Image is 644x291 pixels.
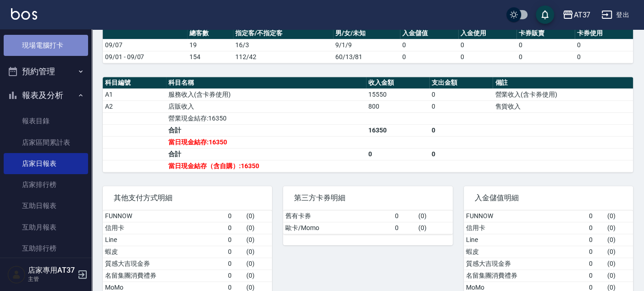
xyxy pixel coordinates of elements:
th: 支出金額 [429,77,493,89]
td: ( 0 ) [605,258,633,269]
td: A2 [103,100,166,112]
td: 0 [226,234,244,246]
td: 0 [366,148,429,160]
td: A1 [103,88,166,100]
td: 售貨收入 [493,100,633,112]
td: 800 [366,100,429,112]
th: 科目名稱 [166,77,366,89]
td: 舊有卡券 [283,210,393,222]
td: ( 0 ) [244,258,272,269]
td: ( 0 ) [605,222,633,234]
a: 互助日報表 [4,195,88,216]
td: ( 0 ) [605,246,633,258]
td: ( 0 ) [605,210,633,222]
td: 0 [393,222,416,234]
td: 0 [575,39,633,51]
td: 蝦皮 [464,246,587,258]
td: 0 [393,210,416,222]
td: 0 [575,51,633,63]
td: 9/1/9 [333,39,400,51]
table: a dense table [103,27,633,63]
td: 154 [187,51,233,63]
td: 16/3 [233,39,333,51]
table: a dense table [283,210,452,234]
div: AT37 [573,9,590,21]
button: save [536,5,554,24]
td: FUNNOW [464,210,587,222]
td: 0 [429,124,493,136]
td: ( 0 ) [244,246,272,258]
td: 信用卡 [103,222,226,234]
td: 16350 [366,124,429,136]
td: 0 [429,148,493,160]
td: 營業收入(含卡券使用) [493,88,633,100]
td: 當日現金結存（含自購）:16350 [166,160,366,172]
th: 總客數 [187,27,233,39]
table: a dense table [103,77,633,172]
td: ( 0 ) [244,222,272,234]
td: 60/13/81 [333,51,400,63]
td: 營業現金結存:16350 [166,112,366,124]
td: Line [464,234,587,246]
td: 112/42 [233,51,333,63]
button: 預約管理 [4,60,88,83]
td: 0 [587,222,605,234]
td: ( 0 ) [605,269,633,281]
td: 服務收入(含卡券使用) [166,88,366,100]
td: 歐卡/Momo [283,222,393,234]
a: 報表目錄 [4,110,88,132]
td: 0 [226,222,244,234]
td: 合計 [166,124,366,136]
td: 0 [587,269,605,281]
td: 0 [516,51,575,63]
th: 入金使用 [458,27,516,39]
td: 0 [226,258,244,269]
th: 科目編號 [103,77,166,89]
td: 0 [226,246,244,258]
span: 第三方卡券明細 [294,193,441,203]
td: 09/07 [103,39,187,51]
span: 其他支付方式明細 [114,193,261,203]
td: 合計 [166,148,366,160]
td: 0 [587,210,605,222]
p: 主管 [28,275,75,283]
th: 指定客/不指定客 [233,27,333,39]
td: 0 [400,51,458,63]
td: 0 [226,269,244,281]
button: 登出 [598,6,633,23]
td: 質感大吉現金券 [464,258,587,269]
a: 店家區間累計表 [4,132,88,153]
a: 互助排行榜 [4,238,88,259]
td: 15550 [366,88,429,100]
td: 0 [587,246,605,258]
span: 入金儲值明細 [475,193,622,203]
td: 蝦皮 [103,246,226,258]
td: 0 [458,39,516,51]
td: Line [103,234,226,246]
img: Person [7,265,26,284]
td: ( 0 ) [605,234,633,246]
a: 店家日報表 [4,153,88,174]
td: 0 [429,88,493,100]
img: Logo [11,8,37,20]
td: ( 0 ) [244,210,272,222]
button: AT37 [559,5,594,24]
td: ( 0 ) [244,269,272,281]
th: 卡券使用 [575,27,633,39]
th: 男/女/未知 [333,27,400,39]
td: 質感大吉現金券 [103,258,226,269]
th: 收入金額 [366,77,429,89]
td: 09/01 - 09/07 [103,51,187,63]
td: FUNNOW [103,210,226,222]
th: 備註 [493,77,633,89]
td: 名留集團消費禮券 [464,269,587,281]
td: ( 0 ) [416,222,452,234]
td: 店販收入 [166,100,366,112]
a: 互助月報表 [4,217,88,238]
th: 入金儲值 [400,27,458,39]
td: 信用卡 [464,222,587,234]
td: 名留集團消費禮券 [103,269,226,281]
td: 0 [587,234,605,246]
th: 卡券販賣 [516,27,575,39]
a: 現場電腦打卡 [4,35,88,56]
